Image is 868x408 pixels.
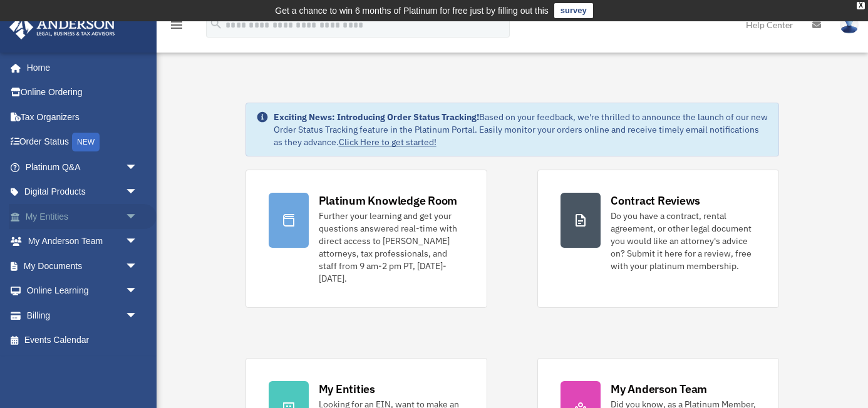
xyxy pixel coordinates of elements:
div: My Entities [319,381,375,397]
div: NEW [72,133,100,151]
span: arrow_drop_down [125,204,150,230]
a: Tax Organizers [9,105,157,130]
a: Digital Productsarrow_drop_down [9,180,157,205]
span: arrow_drop_down [125,229,150,255]
a: survey [554,3,593,18]
div: Get a chance to win 6 months of Platinum for free just by filling out this [275,3,549,18]
img: User Pic [840,16,859,34]
a: Online Learningarrow_drop_down [9,278,157,303]
div: close [857,2,865,9]
a: Platinum Q&Aarrow_drop_down [9,155,157,180]
a: My Documentsarrow_drop_down [9,253,157,278]
i: search [209,17,223,31]
div: My Anderson Team [611,381,707,397]
a: My Anderson Teamarrow_drop_down [9,229,157,254]
span: arrow_drop_down [125,155,150,180]
div: Further your learning and get your questions answered real-time with direct access to [PERSON_NAM... [319,210,464,285]
a: Online Ordering [9,80,157,105]
a: menu [169,22,184,33]
span: arrow_drop_down [125,180,150,205]
span: arrow_drop_down [125,303,150,329]
a: Contract Reviews Do you have a contract, rental agreement, or other legal document you would like... [537,170,779,308]
a: Events Calendar [9,328,157,353]
strong: Exciting News: Introducing Order Status Tracking! [274,111,479,123]
a: Click Here to get started! [339,136,437,148]
div: Do you have a contract, rental agreement, or other legal document you would like an attorney's ad... [611,210,756,272]
a: Home [9,55,150,80]
img: Anderson Advisors Platinum Portal [6,15,119,39]
span: arrow_drop_down [125,278,150,304]
a: Platinum Knowledge Room Further your learning and get your questions answered real-time with dire... [245,170,487,308]
i: menu [169,18,184,33]
div: Based on your feedback, we're thrilled to announce the launch of our new Order Status Tracking fe... [274,111,769,148]
div: Contract Reviews [611,193,700,208]
div: Platinum Knowledge Room [319,193,458,208]
span: arrow_drop_down [125,253,150,279]
a: Order StatusNEW [9,130,157,155]
a: Billingarrow_drop_down [9,303,157,328]
a: My Entitiesarrow_drop_down [9,204,157,229]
